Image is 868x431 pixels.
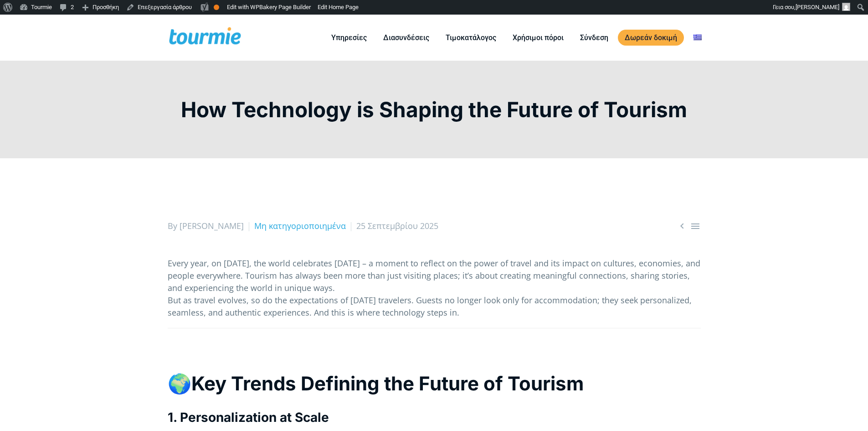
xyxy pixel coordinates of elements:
[690,220,701,232] a: 
[677,220,688,232] span: Previous post
[506,32,570,43] a: Χρήσιμοι πόροι
[168,97,701,122] h1: How Technology is Shaping the Future of Tourism
[168,220,244,231] span: By [PERSON_NAME]
[254,220,346,231] a: Μη κατηγοριοποιημένα
[439,32,503,43] a: Τιμοκατάλογος
[168,257,701,319] p: Every year, on [DATE], the world celebrates [DATE] – a moment to reflect on the power of travel a...
[191,372,584,395] strong: Key Trends Defining the Future of Tourism
[324,32,374,43] a: Υπηρεσίες
[618,30,684,46] a: Δωρεάν δοκιμή
[573,32,615,43] a: Σύνδεση
[796,4,839,10] span: [PERSON_NAME]
[376,32,436,43] a: Διασυνδέσεις
[214,5,219,10] div: OK
[168,410,329,425] strong: 1. Personalization at Scale
[168,373,701,394] div: 🌍
[356,220,438,231] span: 25 Σεπτεμβρίου 2025
[677,220,688,232] a: 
